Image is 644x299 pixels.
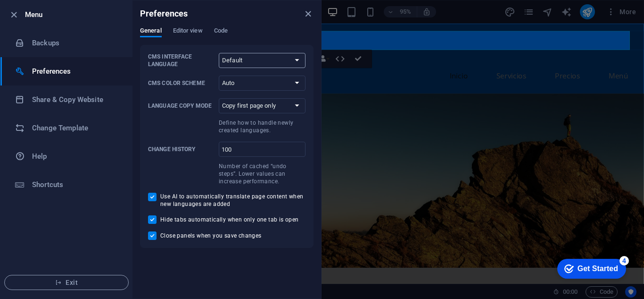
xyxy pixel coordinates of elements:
p: Language Copy Mode [148,102,215,110]
span: Exit [12,279,121,286]
span: Hide tabs automatically when only one tab is open [160,216,299,223]
span: Code [214,25,228,38]
h6: Help [32,151,119,162]
p: CMS Interface Language [148,53,215,68]
h6: Change Template [32,122,119,134]
button: Exit [4,275,129,290]
p: Number of cached “undo steps”. Lower values can increase performance. [219,162,305,185]
button: close [302,8,314,19]
div: Get Started 4 items remaining, 20% complete [5,5,74,25]
h6: Menu [25,9,125,20]
p: Change history [148,145,215,153]
p: Define how to handle newly created languages. [219,119,305,134]
span: Editor view [173,25,203,38]
h6: Preferences [32,66,119,77]
h6: Backups [32,37,119,49]
h6: Preferences [140,8,188,19]
select: CMS Interface Language [219,53,305,68]
a: LOGIN [9,8,63,27]
span: Use AI to automatically translate page content when new languages are added [160,193,305,208]
select: Language Copy ModeDefine how to handle newly created languages. [219,98,305,113]
div: 4 [67,2,77,11]
h6: Shortcuts [32,179,119,190]
div: Get Started [25,10,66,19]
a: Help [0,142,132,171]
span: Close panels when you save changes [160,232,262,239]
h6: Share & Copy Website [32,94,119,105]
input: Change historyNumber of cached “undo steps”. Lower values can increase performance. [219,142,305,157]
span: General [140,25,162,38]
p: CMS Color Scheme [148,79,215,87]
div: Preferences [140,27,314,45]
select: CMS Color Scheme [219,76,305,91]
